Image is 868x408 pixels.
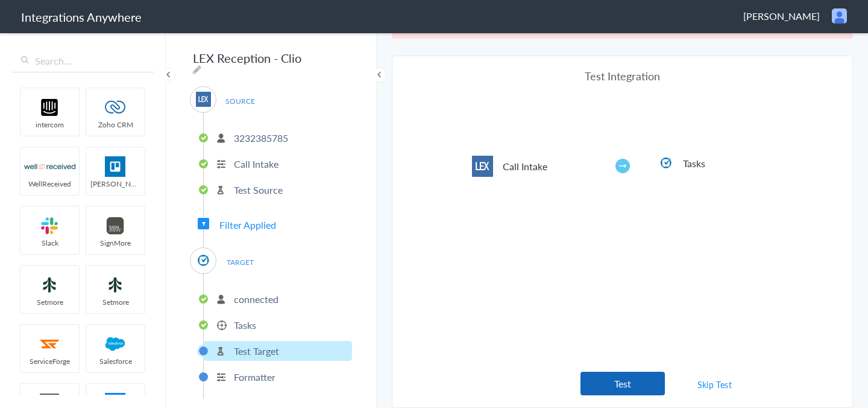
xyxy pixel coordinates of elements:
span: SOURCE [217,93,263,109]
img: setmoreNew.jpg [24,275,75,295]
h1: Integrations Anywhere [21,8,142,25]
span: Slack [20,238,79,248]
span: intercom [20,120,79,130]
img: wr-logo.svg [24,156,75,177]
input: Search... [12,49,154,72]
img: salesforce-logo.svg [90,334,141,354]
p: 3232385785 [234,131,288,145]
span: ServiceForge [20,356,79,366]
img: lex-app-logo.svg [472,156,493,177]
span: Setmore [20,297,79,307]
span: TARGET [217,254,263,270]
img: setmoreNew.jpg [90,275,141,295]
span: Setmore [86,297,145,307]
img: clio-logo.svg [659,156,673,170]
p: Formatter [234,370,275,384]
img: zoho-logo.svg [90,97,141,118]
img: signmore-logo.png [90,215,141,236]
h5: Tasks [683,156,764,170]
h4: Test Integration [472,68,773,83]
h5: Call Intake [503,159,584,173]
p: Test Target [234,344,279,358]
p: Call Intake [234,157,278,171]
span: Salesforce [86,356,145,366]
p: connected [234,292,278,306]
img: serviceforge-icon.png [24,334,75,354]
img: user.png [832,8,847,24]
p: Test Source [234,183,283,197]
a: Skip Test [683,374,747,395]
img: clio-logo.svg [196,253,211,268]
span: WellReceived [20,179,79,189]
span: Zoho CRM [86,120,145,130]
span: Filter Applied [219,218,276,232]
img: lex-app-logo.svg [196,92,211,107]
p: Tasks [234,318,256,332]
span: SignMore [86,238,145,248]
span: [PERSON_NAME] [86,179,145,189]
span: [PERSON_NAME] [743,9,820,23]
button: Test [580,372,665,395]
img: trello.png [90,156,141,177]
img: intercom-logo.svg [24,97,75,118]
img: slack-logo.svg [24,215,75,236]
